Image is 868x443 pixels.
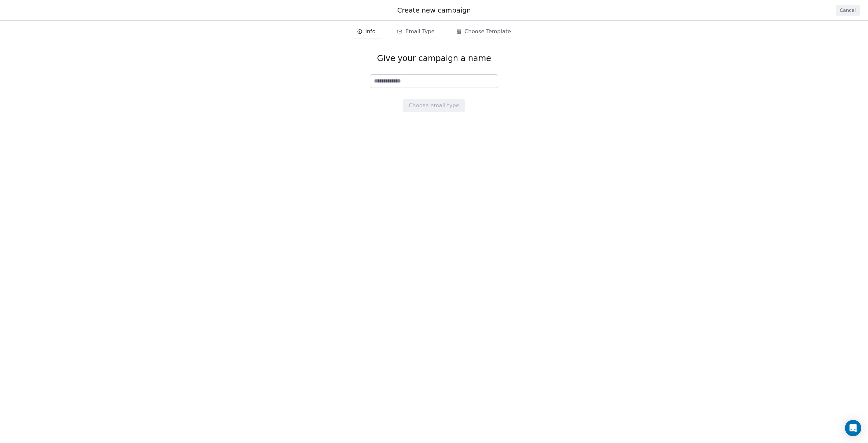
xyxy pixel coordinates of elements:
[845,420,861,436] div: Open Intercom Messenger
[403,99,465,112] button: Choose email type
[8,5,860,15] div: Create new campaign
[352,25,516,38] div: email creation steps
[465,27,511,36] span: Choose Template
[377,53,491,63] span: Give your campaign a name
[405,27,434,36] span: Email Type
[365,27,375,36] span: Info
[836,5,860,16] button: Cancel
